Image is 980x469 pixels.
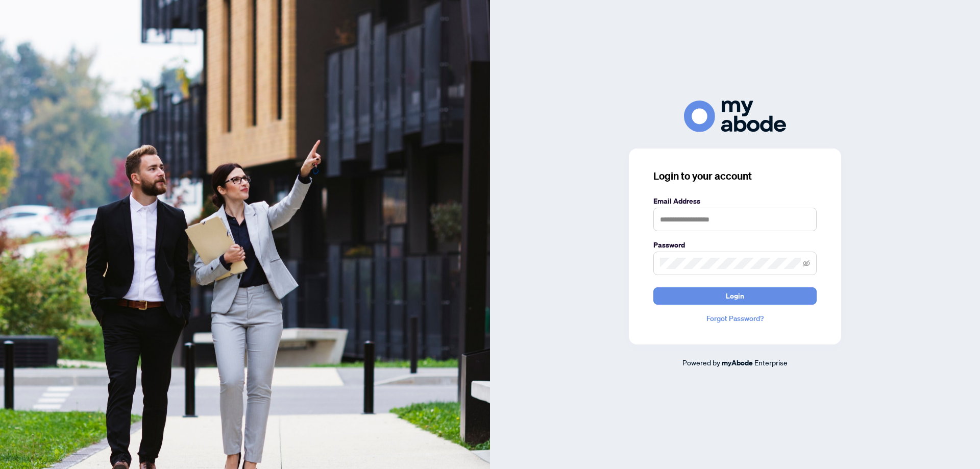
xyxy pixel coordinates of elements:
[754,358,788,367] span: Enterprise
[653,239,817,251] label: Password
[684,101,786,132] img: ma-logo
[722,357,753,368] a: myAbode
[653,195,817,207] label: Email Address
[653,287,817,305] button: Login
[726,288,744,304] span: Login
[803,260,810,267] span: eye-invisible
[653,169,817,183] h3: Login to your account
[682,358,720,367] span: Powered by
[653,313,817,324] a: Forgot Password?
